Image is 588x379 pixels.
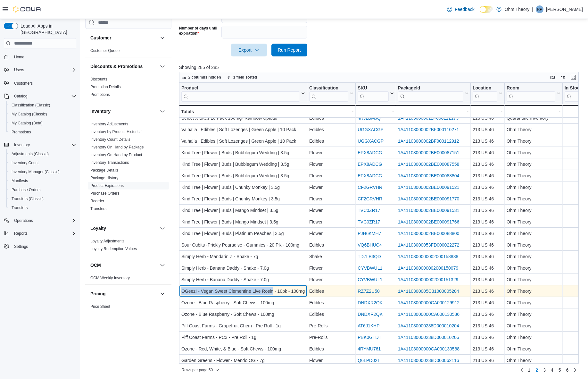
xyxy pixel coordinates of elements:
[14,55,24,60] span: Home
[271,44,307,56] button: Run Report
[556,365,564,375] a: Page 5 of 6
[507,85,555,102] div: Room
[90,183,124,188] a: Product Expirations
[179,26,219,36] label: Number of days until expiration
[90,145,144,149] a: Inventory On Hand by Package
[12,53,27,61] a: Home
[309,160,353,168] div: Flower
[480,6,493,13] input: Dark Mode
[6,119,79,128] button: My Catalog (Beta)
[358,265,382,271] a: CYVBWUL1
[14,67,24,72] span: Users
[233,75,257,80] span: 1 field sorted
[6,149,79,158] button: Adjustments (Classic)
[85,120,171,219] div: Inventory
[473,195,502,203] div: 213 US 46
[473,264,502,272] div: 213 US 46
[181,241,305,249] div: Sour Cubits -Prickly Pearadise - Gummies - 20 PK - 100mg
[398,231,460,236] a: 1A41103000002BE000088800
[398,242,460,248] a: 1A41103000053FD000022272
[548,365,556,375] a: Page 4 of 6
[358,358,380,363] a: Q6LPD02T
[551,367,553,373] span: 4
[507,183,560,191] div: Ohm Theory
[507,85,555,91] div: Room
[12,66,27,74] button: Users
[9,177,76,185] span: Manifests
[6,194,79,203] button: Transfers (Classic)
[90,63,143,70] h3: Discounts & Promotions
[358,127,384,132] a: UGGXACGP
[9,204,76,212] span: Transfers
[159,63,166,70] button: Discounts & Promotions
[12,205,28,210] span: Transfers
[159,261,166,269] button: OCM
[358,162,382,167] a: EPX8ADCG
[358,196,382,201] a: CF2GRVHR
[358,139,384,144] a: UGGXACGP
[473,241,502,249] div: 213 US 46
[6,203,79,212] button: Transfers
[1,92,79,101] button: Catalog
[398,254,458,259] a: 1A4110300000002000158838
[12,53,76,61] span: Home
[309,218,353,226] div: Flower
[398,289,459,294] a: 1A4110300005C31000005204
[9,101,76,109] span: Classification (Classic)
[398,185,460,190] a: 1A41103000002BE000091521
[181,276,305,283] div: Simply Herb - Banana Daddy - Shake - 7.0g
[455,6,474,13] span: Feedback
[358,85,394,102] button: SKU
[14,142,30,147] span: Inventory
[90,130,143,134] a: Inventory by Product Historical
[309,241,353,249] div: Edibles
[12,160,39,165] span: Inventory Count
[473,108,502,115] div: -
[473,218,502,226] div: 213 US 46
[90,122,128,126] a: Inventory Adjustments
[181,160,305,168] div: Kind Tree | Flower | Buds | Bubblegum Wedding | 3.5g
[9,101,53,109] a: Classification (Classic)
[9,186,43,194] a: Purchase Orders
[90,176,118,180] a: Package History
[507,85,560,102] button: Room
[528,367,531,373] span: 1
[541,365,548,375] a: Page 3 of 6
[480,13,480,13] span: Dark Mode
[507,172,560,180] div: Ohm Theory
[14,94,27,99] span: Catalog
[358,173,382,178] a: EPX8ADCG
[12,230,30,237] button: Reports
[507,195,560,203] div: Ohm Theory
[507,264,560,272] div: Ohm Theory
[473,206,502,214] div: 213 US 46
[507,218,560,226] div: Ohm Theory
[85,274,171,284] div: OCM
[309,85,348,91] div: Classification
[12,230,76,237] span: Reports
[398,265,458,271] a: 1A4110300000002000150079
[9,150,76,158] span: Adjustments (Classic)
[159,224,166,232] button: Loyalty
[398,346,460,351] a: 1A41103000000CA000130588
[12,79,76,87] span: Customers
[90,191,120,196] a: Purchase Orders
[309,183,353,191] div: Flower
[473,230,502,237] div: 213 US 46
[309,114,353,122] div: Edibles
[9,159,41,167] a: Inventory Count
[398,277,458,282] a: 1A4110300000002000151329
[9,119,76,127] span: My Catalog (Beta)
[14,218,33,223] span: Operations
[9,195,46,203] a: Transfers (Classic)
[181,114,305,122] div: Select X Bites 10 Pack 100mg- Rainbow Upload
[398,219,460,224] a: 1A41103000002BE000091766
[309,264,353,272] div: Flower
[358,254,381,259] a: TD7LB3QD
[358,185,382,190] a: CF2GRVHR
[12,103,50,108] span: Classification (Classic)
[507,253,560,260] div: Ohm Theory
[444,3,477,16] a: Feedback
[309,126,353,133] div: Edibles
[507,241,560,249] div: Ohm Theory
